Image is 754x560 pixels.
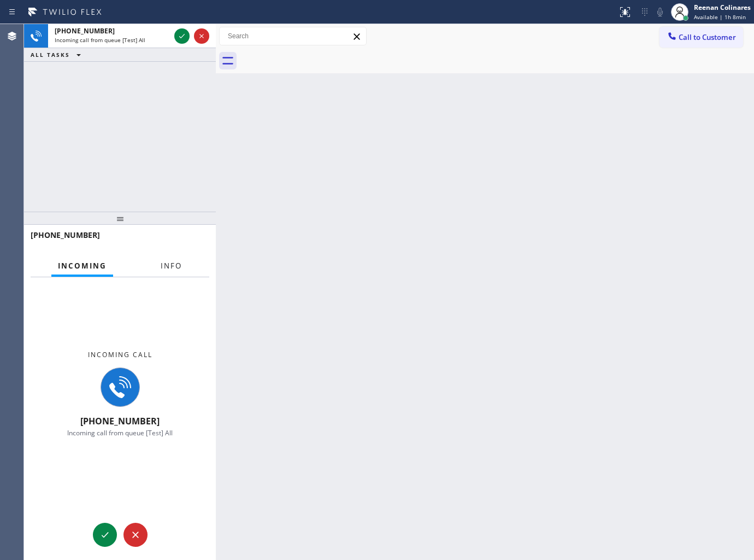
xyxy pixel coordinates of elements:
[123,523,148,547] button: Reject
[659,27,743,48] button: Call to Customer
[174,28,190,44] button: Accept
[694,3,751,12] div: Reenan Colinares
[58,261,107,271] span: Incoming
[67,428,173,437] span: Incoming call from queue [Test] All
[161,261,182,271] span: Info
[88,350,152,359] span: Incoming call
[80,415,160,427] span: [PHONE_NUMBER]
[694,13,746,21] span: Available | 1h 8min
[55,36,145,44] span: Incoming call from queue [Test] All
[154,255,188,277] button: Info
[55,26,115,36] span: [PHONE_NUMBER]
[679,32,736,42] span: Call to Customer
[31,230,100,240] span: [PHONE_NUMBER]
[93,523,117,547] button: Accept
[51,255,113,277] button: Incoming
[194,28,209,44] button: Reject
[652,4,668,20] button: Mute
[31,51,70,59] span: ALL TASKS
[24,48,92,61] button: ALL TASKS
[220,27,366,45] input: Search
